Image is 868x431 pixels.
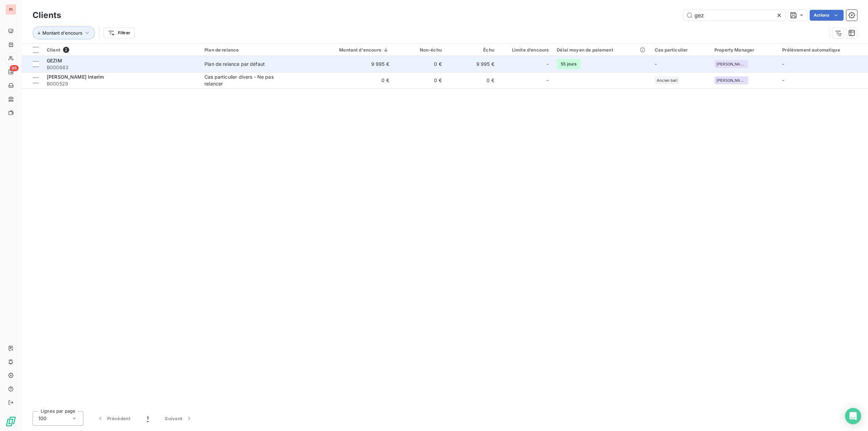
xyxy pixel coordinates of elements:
span: B000529 [47,80,196,87]
span: 96 [10,65,19,71]
div: Plan de relance [204,47,309,53]
div: Property Manager [714,47,774,53]
span: Montant d'encours [42,30,82,36]
div: Limite d’encours [502,47,549,53]
span: - [655,61,657,67]
button: Précédent [89,411,139,426]
span: 1 [147,415,149,422]
td: 0 € [393,72,446,89]
div: Prélèvement automatique [782,47,864,53]
span: - [547,77,549,84]
span: [PERSON_NAME] [716,62,746,66]
button: 1 [139,411,157,426]
div: Open Intercom Messenger [845,408,861,424]
span: [PERSON_NAME] [716,78,746,82]
td: 9 995 € [446,56,498,72]
button: Suivant [157,411,201,426]
span: - [782,61,784,67]
button: Montant d'encours [33,26,95,39]
button: Actions [810,10,844,21]
span: 2 [63,47,69,53]
span: Ancien bail [657,78,677,82]
button: Filtrer [103,27,135,38]
div: Cas particulier [655,47,706,53]
span: 100 [38,415,46,422]
span: [PERSON_NAME] Interim [47,74,104,80]
div: Échu [450,47,494,53]
span: B000683 [47,64,196,71]
span: - [782,77,784,83]
img: Logo LeanPay [5,416,16,427]
div: Plan de relance par défaut [204,61,265,67]
td: 9 995 € [313,56,393,72]
h3: Clients [33,9,61,21]
td: 0 € [446,72,498,89]
td: 0 € [393,56,446,72]
div: PI [5,4,16,15]
span: 55 jours [557,59,580,69]
div: Cas particulier divers - Ne pas relancer [204,74,289,87]
div: Montant d'encours [317,47,389,53]
div: Non-échu [397,47,442,53]
span: - [547,61,549,67]
div: Délai moyen de paiement [557,47,647,53]
span: Client [47,47,60,53]
input: Rechercher [684,10,785,21]
span: GEZIM [47,58,62,63]
td: 0 € [313,72,393,89]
